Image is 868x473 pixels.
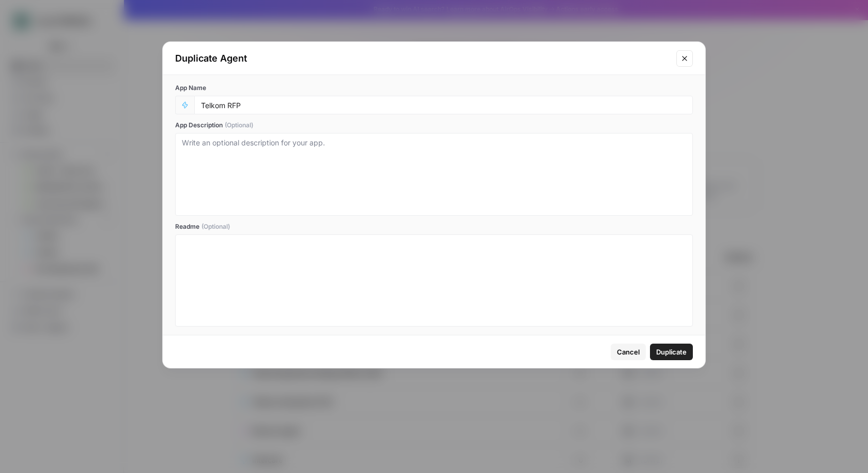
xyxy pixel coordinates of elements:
span: Cancel [617,347,640,357]
span: (Optional) [202,222,230,231]
label: App Name [175,83,693,93]
button: Close modal [676,50,693,67]
label: Readme [175,222,693,231]
input: Untitled [201,100,686,110]
button: Cancel [611,344,646,360]
div: Duplicate Agent [175,51,670,66]
span: Duplicate [656,347,687,357]
label: App Description [175,121,693,130]
span: (Optional) [225,121,253,130]
button: Duplicate [650,344,693,360]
